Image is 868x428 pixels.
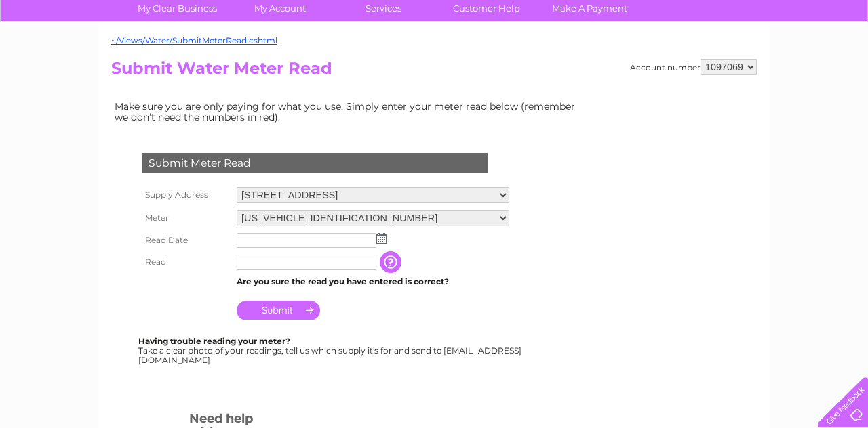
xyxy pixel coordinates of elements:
[138,230,233,251] th: Read Date
[701,58,742,68] a: Telecoms
[111,59,757,85] h2: Submit Water Meter Read
[630,59,757,75] div: Account number
[233,273,513,291] td: Are you sure the read you have entered is correct?
[823,58,855,68] a: Log out
[778,58,811,68] a: Contact
[138,336,290,346] b: Having trouble reading your meter?
[138,207,233,230] th: Meter
[612,7,706,24] a: 0333 014 3131
[750,58,770,68] a: Blog
[237,301,320,320] input: Submit
[138,184,233,207] th: Supply Address
[380,251,404,273] input: Information
[142,153,488,173] div: Submit Meter Read
[111,35,277,45] a: ~/Views/Water/SubmitMeterRead.cshtml
[629,58,655,68] a: Water
[376,233,387,244] img: ...
[663,58,693,68] a: Energy
[115,7,755,66] div: Clear Business is a trading name of Verastar Limited (registered in [GEOGRAPHIC_DATA] No. 3667643...
[111,98,586,126] td: Make sure you are only paying for what you use. Simply enter your meter read below (remember we d...
[31,35,100,77] img: logo.png
[138,337,524,364] div: Take a clear photo of your readings, tell us which supply it's for and send to [EMAIL_ADDRESS][DO...
[138,251,233,273] th: Read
